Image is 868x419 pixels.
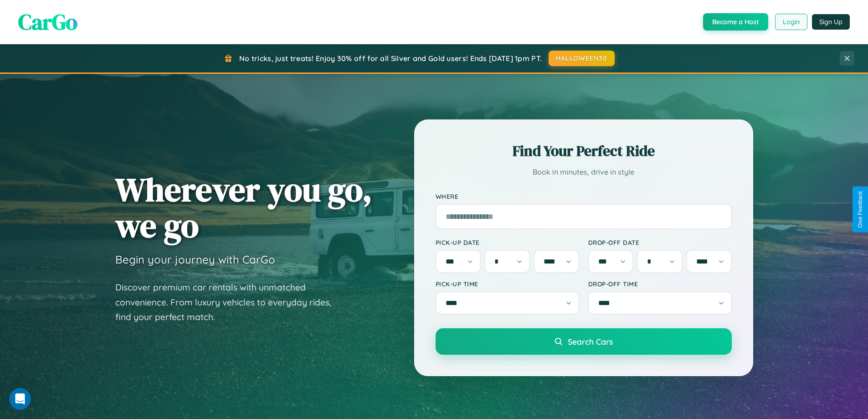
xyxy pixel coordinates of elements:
[588,280,732,288] label: Drop-off Time
[568,336,613,347] span: Search Cars
[436,192,732,200] label: Where
[549,51,615,66] button: HALLOWEEN30
[703,13,768,31] button: Become a Host
[436,280,579,288] label: Pick-up Time
[9,388,31,410] iframe: Intercom live chat
[115,280,343,325] p: Discover premium car rentals with unmatched convenience. From luxury vehicles to everyday rides, ...
[115,171,372,243] h1: Wherever you go, we go
[436,328,732,355] button: Search Cars
[436,141,732,161] h2: Find Your Perfect Ride
[18,7,77,37] span: CarGo
[239,54,542,63] span: No tricks, just treats! Enjoy 30% off for all Silver and Gold users! Ends [DATE] 1pm PT.
[857,191,863,228] div: Give Feedback
[775,14,807,30] button: Login
[588,238,732,246] label: Drop-off Date
[436,166,732,179] p: Book in minutes, drive in style
[436,238,579,246] label: Pick-up Date
[115,253,275,266] h3: Begin your journey with CarGo
[812,14,850,30] button: Sign Up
